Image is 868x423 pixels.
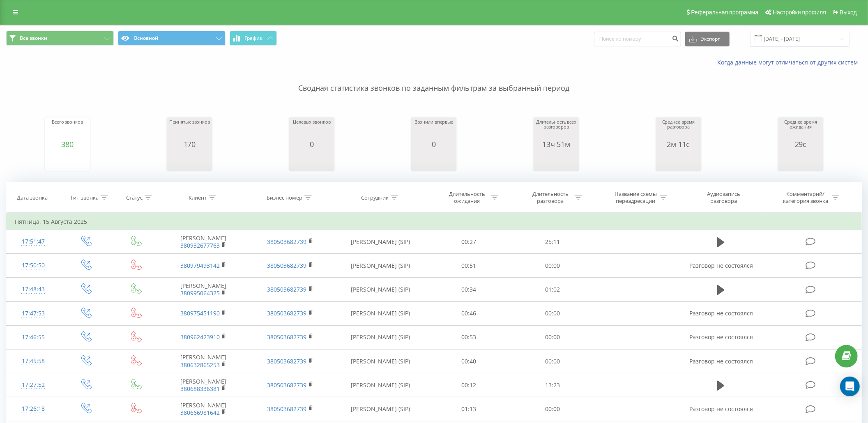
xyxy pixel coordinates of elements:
td: 01:02 [511,278,594,301]
span: Разговор не состоялся [689,333,753,341]
td: 00:00 [511,325,594,349]
span: Разговор не состоялся [689,405,753,413]
div: 17:50:50 [15,257,52,274]
div: Аудиозапись разговора [697,191,751,205]
div: 17:47:53 [15,306,52,322]
a: 380666981642 [180,409,220,416]
a: Когда данные могут отличаться от других систем [717,58,862,66]
span: Выход [840,9,857,16]
div: Длительность разговора [529,191,573,205]
a: 380503682739 [267,262,307,269]
button: Экспорт [685,32,730,46]
td: 13:23 [511,373,594,397]
div: 13ч 51м [536,140,577,148]
td: 00:12 [427,373,511,397]
a: 380503682739 [267,357,307,365]
div: 0 [293,140,330,148]
td: [PERSON_NAME] [160,397,247,421]
div: 170 [169,140,210,148]
td: [PERSON_NAME] (SIP) [334,230,427,254]
td: 00:51 [427,254,511,278]
input: Поиск по номеру [594,32,681,46]
div: Длительность ожидания [445,191,489,205]
div: Среднее время разговора [658,120,699,140]
td: 00:34 [427,278,511,301]
div: 2м 11с [658,140,699,148]
span: Реферальная программа [691,9,758,16]
a: 380503682739 [267,285,307,293]
div: Звонили впервые [415,120,453,140]
p: Сводная статистика звонков по заданным фильтрам за выбранный период [6,67,862,94]
a: 380503682739 [267,333,307,341]
a: 380503682739 [267,381,307,389]
div: 17:48:43 [15,281,52,297]
a: 380632865253 [180,361,220,369]
td: 00:00 [511,301,594,325]
div: Среднее время ожидания [780,120,821,140]
td: [PERSON_NAME] [160,278,247,301]
a: 380503682739 [267,309,307,317]
span: Разговор не состоялся [689,262,753,269]
span: График [245,35,263,41]
td: [PERSON_NAME] (SIP) [334,373,427,397]
a: 380979493142 [180,262,220,269]
a: 380975451190 [180,309,220,317]
button: График [230,31,277,46]
button: Все звонки [6,31,114,46]
td: 00:27 [427,230,511,254]
div: 17:45:58 [15,353,52,369]
div: Целевых звонков [293,120,330,140]
td: [PERSON_NAME] (SIP) [334,254,427,278]
td: [PERSON_NAME] (SIP) [334,397,427,421]
td: [PERSON_NAME] [160,373,247,397]
div: 17:27:52 [15,377,52,393]
div: Статус [126,194,143,201]
td: [PERSON_NAME] [160,230,247,254]
div: Бизнес номер [267,194,302,201]
div: Клиент [189,194,207,201]
button: Основной [118,31,226,46]
td: [PERSON_NAME] (SIP) [334,301,427,325]
a: 380962423910 [180,333,220,341]
span: Все звонки [20,35,47,41]
td: 00:00 [511,349,594,373]
a: 380503682739 [267,238,307,246]
td: 00:40 [427,349,511,373]
span: Разговор не состоялся [689,357,753,365]
div: 0 [415,140,453,148]
a: 380995064325 [180,289,220,297]
div: Название схемы переадресации [614,191,658,205]
td: [PERSON_NAME] [160,349,247,373]
td: 00:00 [511,254,594,278]
div: Сотрудник [361,194,389,201]
span: Разговор не состоялся [689,309,753,317]
a: 380932677763 [180,241,220,249]
div: Длительность всех разговоров [536,120,577,140]
td: [PERSON_NAME] (SIP) [334,278,427,301]
td: 25:11 [511,230,594,254]
div: Тип звонка [70,194,99,201]
td: Пятница, 15 Августа 2025 [7,214,862,230]
td: [PERSON_NAME] (SIP) [334,325,427,349]
div: 17:26:18 [15,401,52,417]
div: 17:51:47 [15,234,52,250]
td: 00:46 [427,301,511,325]
span: Настройки профиля [773,9,826,16]
td: 00:53 [427,325,511,349]
td: 01:13 [427,397,511,421]
div: 29с [780,140,821,148]
div: 380 [52,140,83,148]
a: 380688336381 [180,385,220,393]
div: Комментарий/категория звонка [782,191,830,205]
td: 00:00 [511,397,594,421]
div: Принятых звонков [169,120,210,140]
td: [PERSON_NAME] (SIP) [334,349,427,373]
div: Open Intercom Messenger [840,377,860,396]
div: 17:46:55 [15,329,52,345]
div: Дата звонка [17,194,48,201]
div: Всего звонков [52,120,83,140]
a: 380503682739 [267,405,307,413]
